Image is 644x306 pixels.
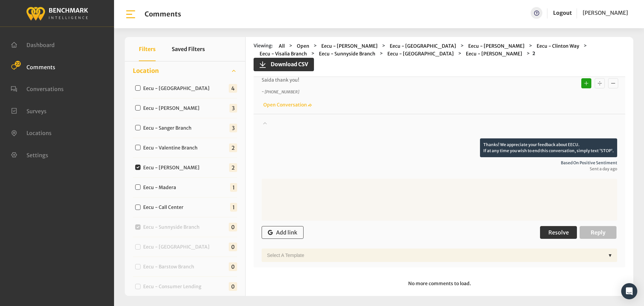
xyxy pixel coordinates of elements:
div: Select a Template [264,249,605,262]
label: Eecu - [PERSON_NAME] [141,105,205,112]
label: Eecu - Madera [141,184,181,191]
label: Eecu - Sunnyside Branch [141,224,205,231]
button: All [277,42,287,50]
div: Open Intercom Messenger [621,283,637,299]
label: Eecu - [GEOGRAPHIC_DATA] [141,85,215,92]
input: Eecu - Valentine Branch [135,145,141,150]
label: Eecu - Valentine Branch [141,144,203,151]
span: Comments [26,63,55,70]
label: Eecu - [GEOGRAPHIC_DATA] [141,244,215,251]
span: Download CSV [267,60,308,68]
button: Eecu - [PERSON_NAME] [319,42,380,50]
div: Basic example [580,77,620,90]
span: 4 [229,84,237,93]
span: Viewing: [254,42,273,50]
label: Eecu - Barstow Branch [141,263,200,270]
span: Settings [26,151,48,158]
strong: 2 [532,50,535,56]
p: Saida thank you! [262,77,528,84]
span: Location [133,66,159,75]
label: Eecu - Call Center [141,204,189,211]
label: Eecu - Consumer Lending [141,283,207,290]
button: Download CSV [254,58,314,71]
button: Filters [139,37,156,61]
span: 3 [229,104,237,113]
a: Logout [553,7,572,19]
input: Eecu - [PERSON_NAME] [135,105,141,111]
span: Sent a day ago [262,166,617,172]
span: Locations [26,130,52,136]
span: 22 [15,61,21,67]
span: 0 [229,223,237,231]
span: 3 [229,124,237,132]
input: Eecu - [PERSON_NAME] [135,165,141,170]
button: Eecu - Clinton Way [535,42,581,50]
button: Eecu - [PERSON_NAME] [464,50,524,58]
h1: Comments [145,10,181,18]
span: 1 [230,183,237,192]
a: Logout [553,9,572,16]
button: Open [295,42,311,50]
button: Eecu - [GEOGRAPHIC_DATA] [388,42,458,50]
a: Location [133,66,237,76]
button: Eecu - [GEOGRAPHIC_DATA] [385,50,456,58]
a: Dashboard [11,41,55,48]
input: Eecu - [GEOGRAPHIC_DATA] [135,85,141,91]
button: Resolve [540,226,577,239]
p: Thanks! We appreciate your feedback about EECU. If at any time you wish to end this conversation,... [480,138,617,157]
input: Eecu - Call Center [135,205,141,210]
label: Eecu - Sanger Branch [141,125,197,132]
span: Conversations [26,86,64,92]
a: Comments 22 [11,63,55,70]
a: Settings [11,151,48,158]
button: Eecu - [PERSON_NAME] [466,42,527,50]
span: 0 [229,262,237,271]
span: Dashboard [26,42,55,48]
span: 0 [229,243,237,251]
button: Saved Filters [172,37,205,61]
a: [PERSON_NAME] [583,7,628,19]
a: Surveys [11,107,47,114]
p: No more comments to load. [254,275,625,292]
a: Open Conversation [262,102,312,108]
img: bar [125,8,137,20]
a: Locations [11,129,52,136]
button: Eecu - Sunnyside Branch [317,50,377,58]
input: Eecu - Sanger Branch [135,125,141,130]
span: 1 [230,203,237,212]
span: Surveys [26,107,47,114]
input: Eecu - Madera [135,184,141,190]
span: Resolve [548,229,569,236]
label: Eecu - [PERSON_NAME] [141,164,205,171]
img: benchmark [26,5,88,21]
span: [PERSON_NAME] [583,9,628,16]
div: ▼ [605,249,615,262]
i: ~ [PHONE_NUMBER] [262,89,299,94]
button: Eecu - Visalia Branch [258,50,309,58]
span: Based on positive sentiment [262,160,617,166]
button: Add link [262,226,304,239]
span: 2 [229,143,237,152]
a: Conversations [11,85,64,92]
span: 0 [229,282,237,291]
span: 2 [229,163,237,172]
